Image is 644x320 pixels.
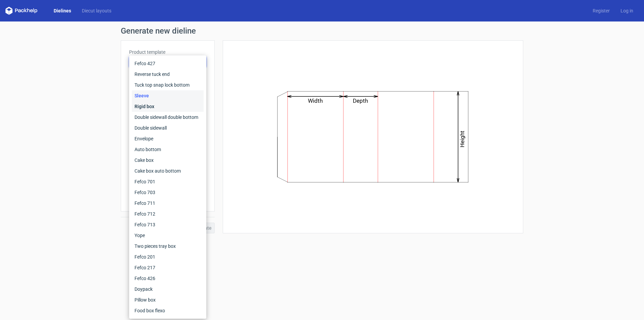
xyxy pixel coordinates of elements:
div: Reverse tuck end [132,69,204,80]
div: Fefco 427 [132,58,204,69]
a: Log in [615,7,639,14]
div: Fefco 217 [132,262,204,273]
div: Double sidewall double bottom [132,112,204,123]
a: Diecut layouts [76,7,117,14]
div: Fefco 201 [132,252,204,262]
a: Register [587,7,615,14]
div: Food box flexo [132,305,204,316]
div: Fefco 711 [132,198,204,209]
div: Yope [132,230,204,241]
div: Double sidewall [132,123,204,133]
div: Rigid box [132,101,204,112]
a: Dielines [48,7,76,14]
div: Fefco 713 [132,219,204,230]
h1: Generate new dieline [121,27,523,35]
div: Two pieces tray box [132,241,204,252]
div: Fefco 712 [132,209,204,219]
div: Cake box [132,155,204,166]
text: Height [459,131,466,147]
div: Sleeve [132,90,204,101]
div: Fefco 703 [132,187,204,198]
div: Fefco 701 [132,176,204,187]
div: Fefco 426 [132,273,204,284]
div: Auto bottom [132,144,204,155]
div: Tuck top snap lock bottom [132,80,204,90]
div: Envelope [132,133,204,144]
text: Width [308,97,323,104]
div: Cake box auto bottom [132,166,204,176]
label: Product template [129,49,206,55]
div: Doypack [132,284,204,294]
div: Pillow box [132,294,204,305]
text: Depth [353,97,368,104]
